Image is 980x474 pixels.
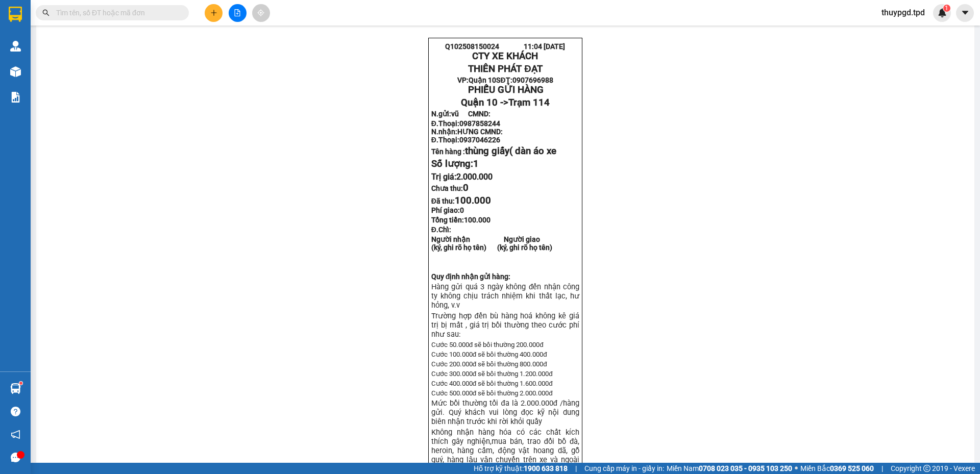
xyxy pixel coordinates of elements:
span: 0937046226 [459,136,500,144]
img: solution-icon [10,92,21,103]
div: HƯNG [80,33,144,45]
span: file-add [234,9,241,16]
div: Trạm 114 [80,9,144,33]
span: 0907696988 [512,76,553,84]
strong: Phí giao: [431,206,464,214]
span: 100.000 [464,216,491,224]
span: 1 [473,158,479,169]
span: 11:04 [524,42,542,51]
span: CR : [8,67,23,78]
span: 0987858244 [459,119,500,128]
span: plus [210,9,217,16]
strong: Đ.Thoại: [431,119,500,128]
span: Tổng tiền: [431,216,491,224]
strong: 1900 633 818 [524,464,568,472]
span: HƯNG CMND: [457,128,503,136]
span: Trường hợp đền bù hàng hoá không kê giá trị bị mất , giá trị bồi thường theo cước phí như sau: [431,311,579,339]
span: copyright [923,465,930,472]
strong: 0708 023 035 - 0935 103 250 [699,464,792,472]
span: Hỗ trợ kỹ thuật: [474,463,568,474]
span: 0 [463,182,469,193]
span: Cước 50.000đ sẽ bồi thường 200.000đ [431,341,544,348]
span: question-circle [11,407,20,416]
span: Trạm 114 [508,97,550,108]
span: Quận 10 -> [461,97,550,108]
span: [DATE] [544,42,565,51]
sup: 1 [19,382,22,385]
span: PHIẾU GỬI HÀNG [468,84,544,95]
strong: Đã thu: [431,197,491,205]
span: | [881,463,883,474]
img: warehouse-icon [10,383,21,394]
span: 2.000.000 [456,172,493,182]
span: notification [11,430,20,439]
span: Cước 500.000đ sẽ bồi thường 2.000.000đ [431,389,553,397]
img: icon-new-feature [938,8,947,17]
span: 1 [945,5,948,12]
span: message [11,453,20,462]
button: caret-down [956,4,974,22]
strong: N.gửi: [431,110,491,118]
span: aim [257,9,264,16]
span: Số lượng: [431,158,479,169]
div: Quận 10 [9,9,73,21]
span: Cước 400.000đ sẽ bồi thường 1.600.000đ [431,380,553,387]
span: vũ CMND: [451,110,491,118]
span: Cước 300.000đ sẽ bồi thường 1.200.000đ [431,370,553,378]
span: Quận 10 [469,76,496,84]
span: caret-down [961,8,970,17]
span: 100.000 [455,195,491,206]
img: warehouse-icon [10,41,21,52]
span: Q102508150024 [445,42,499,51]
strong: CTY XE KHÁCH [472,51,538,62]
span: thùng giấy( dàn áo xe [465,145,556,157]
span: Cước 200.000đ sẽ bồi thường 800.000đ [431,360,547,368]
span: Đ.Chỉ: [431,226,451,234]
strong: Đ.Thoại: [431,136,500,144]
input: Tìm tên, số ĐT hoặc mã đơn [56,7,177,18]
span: Trị giá: [431,172,493,182]
span: Cung cấp máy in - giấy in: [584,463,664,474]
button: aim [252,4,270,22]
button: file-add [229,4,247,22]
button: plus [205,4,223,22]
strong: N.nhận: [431,128,503,136]
strong: (ký, ghi rõ họ tên) (ký, ghi rõ họ tên) [431,243,552,252]
span: 0 [460,206,464,214]
span: Gửi: [9,10,24,20]
strong: THIÊN PHÁT ĐẠT [468,63,542,74]
strong: Quy định nhận gửi hàng: [431,272,511,281]
div: 100.000 [8,66,75,78]
span: Miền Bắc [800,463,874,474]
span: Miền Nam [667,463,792,474]
span: Mức bồi thường tối đa là 2.000.000đ /hàng gửi. Quý khách vui lòng đọc kỹ nội dung biên nhận trước... [431,398,579,426]
span: ⚪️ [795,466,798,470]
strong: VP: SĐT: [457,76,553,84]
strong: Người nhận Người giao [431,235,540,243]
span: Hàng gửi quá 3 ngày không đến nhận công ty không chịu trách nhiệm khi thất lạc, hư hỏn... [431,282,579,310]
img: logo-vxr [9,7,22,22]
span: thuypgd.tpd [873,6,933,19]
span: search [42,9,50,16]
span: | [575,463,577,474]
sup: 1 [943,5,950,12]
img: warehouse-icon [10,66,21,77]
span: Nhận: [80,10,105,20]
strong: 0369 525 060 [830,464,874,472]
strong: Chưa thu: [431,184,469,192]
strong: Tên hàng : [431,147,556,156]
div: vũ [9,21,73,33]
span: Cước 100.000đ sẽ bồi thường 400.000đ [431,351,547,358]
